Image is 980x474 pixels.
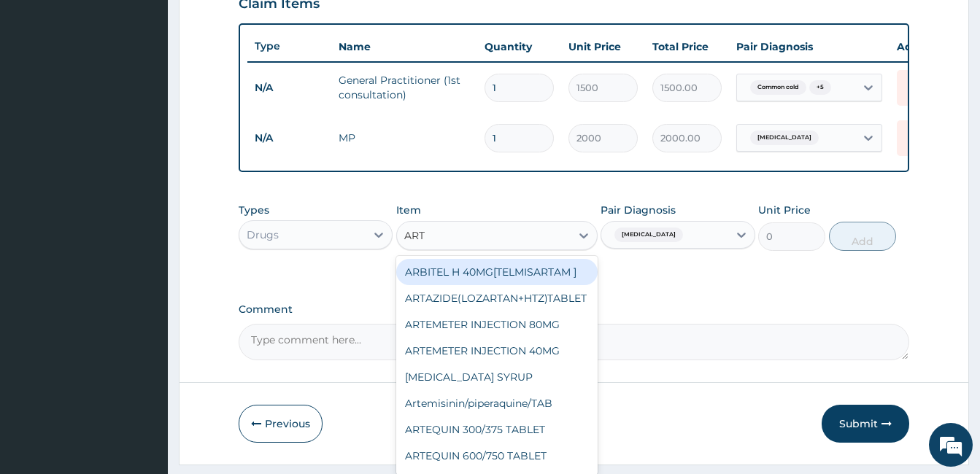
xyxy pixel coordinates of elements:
[239,405,323,443] button: Previous
[396,443,598,469] div: ARTEQUIN 600/750 TABLET
[247,33,331,60] th: Type
[729,32,890,61] th: Pair Diagnosis
[247,74,331,101] td: N/A
[239,204,269,217] label: Types
[477,32,561,61] th: Quantity
[247,125,331,152] td: N/A
[396,390,598,416] div: Artemisinin/piperaquine/TAB
[601,203,676,217] label: Pair Diagnosis
[239,303,909,316] label: Comment
[809,80,831,95] span: + 5
[85,144,201,291] span: We're online!
[396,285,598,311] div: ARTAZIDE(LOZARTAN+HTZ)TABLET
[561,32,645,61] th: Unit Price
[614,228,683,242] span: [MEDICAL_DATA]
[7,318,278,369] textarea: Type your message and hit 'Enter'
[396,311,598,338] div: ARTEMETER INJECTION 80MG
[239,7,274,42] div: Minimize live chat window
[396,259,598,285] div: ARBITEL H 40MG[TELMISARTAM ]
[396,338,598,364] div: ARTEMETER INJECTION 40MG
[396,416,598,443] div: ARTEQUIN 300/375 TABLET
[829,222,896,251] button: Add
[822,405,909,443] button: Submit
[331,66,477,109] td: General Practitioner (1st consultation)
[890,32,962,61] th: Actions
[750,80,806,95] span: Common cold
[758,203,811,217] label: Unit Price
[396,203,421,217] label: Item
[247,228,279,242] div: Drugs
[76,82,245,101] div: Chat with us now
[396,364,598,390] div: [MEDICAL_DATA] SYRUP
[331,32,477,61] th: Name
[27,73,59,109] img: d_794563401_company_1708531726252_794563401
[750,131,819,145] span: [MEDICAL_DATA]
[645,32,729,61] th: Total Price
[331,123,477,152] td: MP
